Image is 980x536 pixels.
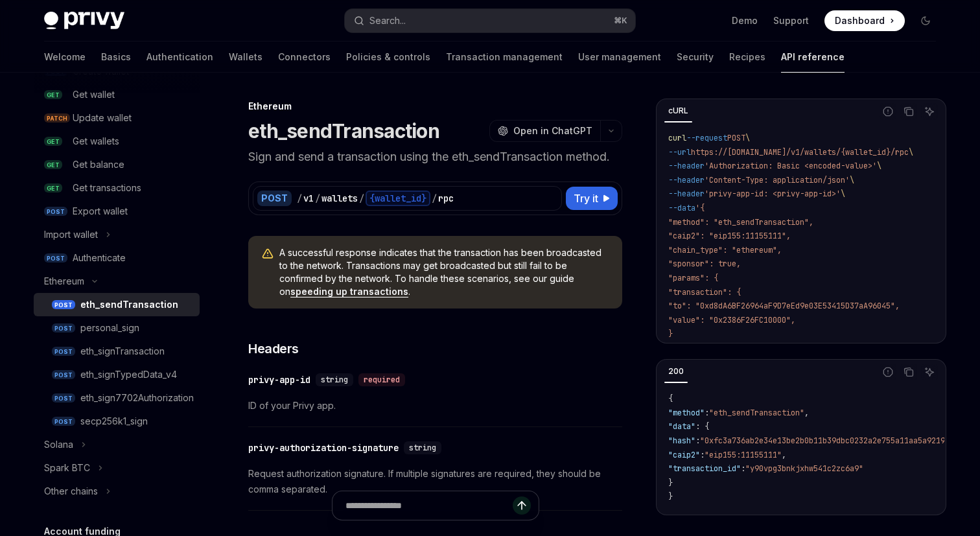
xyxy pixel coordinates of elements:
[34,153,200,176] a: GETGet balance
[850,175,854,185] span: \
[44,160,62,170] span: GET
[513,496,531,515] button: Send message
[727,133,745,143] span: POST
[677,41,714,73] a: Security
[229,41,262,73] a: Wallets
[321,375,348,385] span: string
[369,13,406,29] div: Search...
[668,287,741,297] span: "transaction": {
[52,370,75,380] span: POST
[34,410,200,433] a: POSTsecp256k1_sign
[695,436,700,446] span: :
[900,364,917,380] button: Copy the contents from the code block
[44,12,124,30] img: dark logo
[668,161,705,171] span: --header
[34,130,200,153] a: GETGet wallets
[44,484,98,499] div: Other chains
[705,408,709,418] span: :
[73,250,126,266] div: Authenticate
[900,103,917,120] button: Copy the contents from the code block
[705,450,782,460] span: "eip155:11155111"
[52,347,75,356] span: POST
[80,367,177,382] div: eth_signTypedData_v4
[44,90,62,100] span: GET
[668,301,900,311] span: "to": "0xd8dA6BF26964aF9D7eEd9e03E53415D37aA96045",
[44,41,86,73] a: Welcome
[34,433,200,456] button: Solana
[80,344,165,359] div: eth_signTransaction
[321,192,358,205] div: wallets
[359,192,364,205] div: /
[668,393,673,404] span: {
[668,203,695,213] span: --data
[668,273,718,283] span: "params": {
[73,157,124,172] div: Get balance
[80,320,139,336] div: personal_sign
[358,373,405,386] div: required
[261,248,274,261] svg: Warning
[781,41,845,73] a: API reference
[146,41,213,73] a: Authentication
[44,253,67,263] span: POST
[709,408,804,418] span: "eth_sendTransaction"
[835,14,885,27] span: Dashboard
[804,408,809,418] span: ,
[34,480,200,503] button: Other chains
[705,161,877,171] span: 'Authorization: Basic <encoded-value>'
[668,231,791,241] span: "caip2": "eip155:11155111",
[841,189,845,199] span: \
[34,176,200,200] a: GETGet transactions
[695,421,709,432] span: : {
[34,386,200,410] a: POSTeth_sign7702Authorization
[489,120,600,142] button: Open in ChatGPT
[44,274,84,289] div: Ethereum
[345,491,513,520] input: Ask a question...
[668,189,705,199] span: --header
[248,340,299,358] span: Headers
[773,14,809,27] a: Support
[73,110,132,126] div: Update wallet
[668,217,813,227] span: "method": "eth_sendTransaction",
[432,192,437,205] div: /
[34,340,200,363] a: POSTeth_signTransaction
[915,10,936,31] button: Toggle dark mode
[248,373,310,386] div: privy-app-id
[668,436,695,446] span: "hash"
[80,414,148,429] div: secp256k1_sign
[578,41,661,73] a: User management
[34,363,200,386] a: POSTeth_signTypedData_v4
[290,286,408,297] a: speeding up transactions
[921,364,938,380] button: Ask AI
[668,245,782,255] span: "chain_type": "ethereum",
[73,204,128,219] div: Export wallet
[44,460,90,476] div: Spark BTC
[668,175,705,185] span: --header
[438,192,454,205] div: rpc
[34,270,200,293] button: Ethereum
[880,103,896,120] button: Report incorrect code
[52,300,75,310] span: POST
[668,315,795,325] span: "value": "0x2386F26FC10000",
[34,456,200,480] button: Spark BTC
[44,183,62,193] span: GET
[44,207,67,216] span: POST
[73,87,115,102] div: Get wallet
[346,41,430,73] a: Policies & controls
[34,200,200,223] a: POSTExport wallet
[732,14,758,27] a: Demo
[705,175,850,185] span: 'Content-Type: application/json'
[668,133,686,143] span: curl
[880,364,896,380] button: Report incorrect code
[34,106,200,130] a: PATCHUpdate wallet
[248,398,622,414] span: ID of your Privy app.
[101,41,131,73] a: Basics
[921,103,938,120] button: Ask AI
[566,187,618,210] button: Try it
[44,113,70,123] span: PATCH
[315,192,320,205] div: /
[366,191,430,206] div: {wallet_id}
[446,41,563,73] a: Transaction management
[34,83,200,106] a: GETGet wallet
[73,134,119,149] div: Get wallets
[278,41,331,73] a: Connectors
